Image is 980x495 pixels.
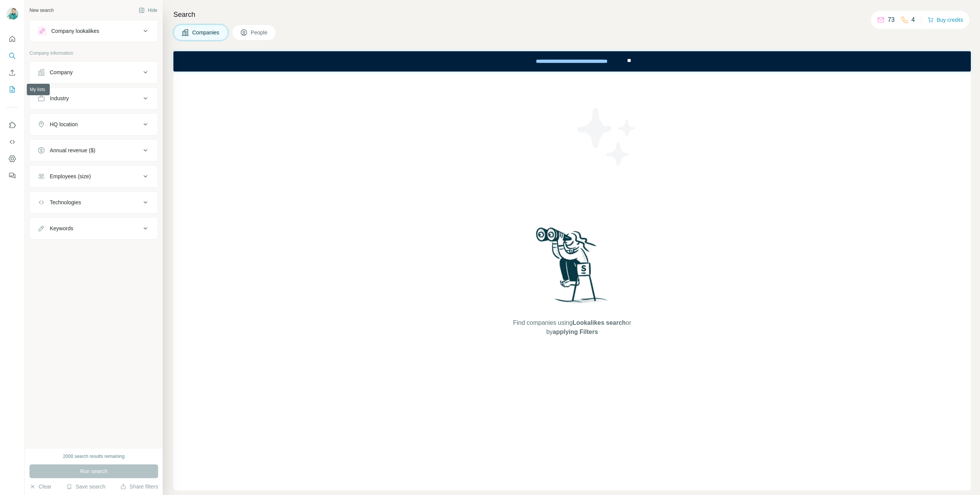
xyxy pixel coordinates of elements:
[30,167,158,186] button: Employees (size)
[888,15,895,24] p: 73
[50,94,69,102] div: Industry
[173,51,971,72] iframe: Banner
[29,483,51,490] button: Clear
[50,173,91,180] div: Employees (size)
[192,29,220,36] span: Companies
[6,66,18,80] button: Enrich CSV
[29,7,54,14] div: New search
[6,152,18,166] button: Dashboard
[251,29,268,36] span: People
[572,102,641,171] img: Surfe Illustration - Stars
[51,27,99,35] div: Company lookalikes
[911,15,915,24] p: 4
[6,8,18,20] img: Avatar
[6,118,18,132] button: Use Surfe on LinkedIn
[30,141,158,160] button: Annual revenue ($)
[173,9,971,20] h4: Search
[30,219,158,238] button: Keywords
[6,49,18,63] button: Search
[573,319,626,326] span: Lookalikes search
[6,169,18,182] button: Feedback
[532,225,612,311] img: Surfe Illustration - Woman searching with binoculars
[30,115,158,134] button: HQ location
[50,225,73,232] div: Keywords
[50,147,95,154] div: Annual revenue ($)
[50,68,73,76] div: Company
[6,83,18,96] button: My lists
[30,89,158,107] button: Industry
[30,22,158,40] button: Company lookalikes
[133,5,163,16] button: Hide
[50,199,81,206] div: Technologies
[120,483,158,490] button: Share filters
[63,453,125,460] div: 2000 search results remaining
[511,318,633,337] span: Find companies using or by
[553,329,598,335] span: applying Filters
[50,120,78,128] div: HQ location
[928,15,963,25] button: Buy credits
[29,50,158,57] p: Company information
[30,63,158,81] button: Company
[6,32,18,46] button: Quick start
[30,193,158,212] button: Technologies
[66,483,105,490] button: Save search
[6,135,18,149] button: Use Surfe API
